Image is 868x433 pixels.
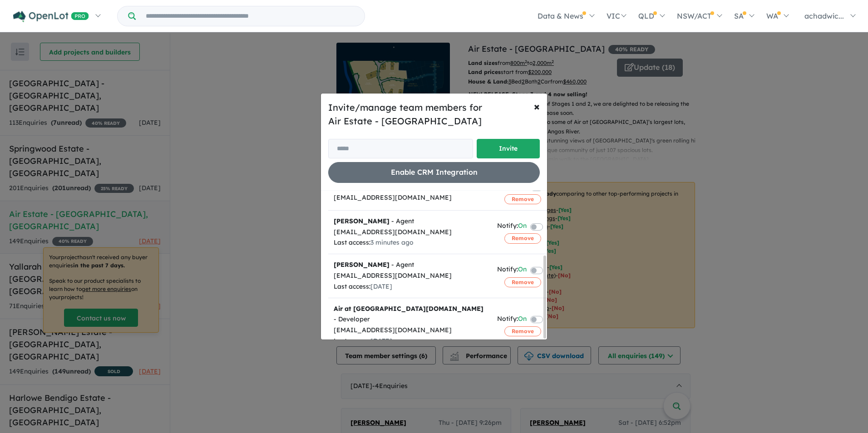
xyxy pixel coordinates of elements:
[334,217,390,225] strong: [PERSON_NAME]
[334,336,486,347] div: Last access:
[334,261,390,269] strong: [PERSON_NAME]
[518,221,527,233] span: On
[334,305,483,313] strong: Air at [GEOGRAPHIC_DATA][DOMAIN_NAME]
[497,264,527,276] div: Notify:
[334,237,486,248] div: Last access:
[504,277,541,287] button: Remove
[328,162,540,182] button: Enable CRM Integration
[334,281,486,292] div: Last access:
[504,233,541,243] button: Remove
[370,238,414,246] span: 3 minutes ago
[504,194,541,204] button: Remove
[334,325,486,336] div: [EMAIL_ADDRESS][DOMAIN_NAME]
[328,101,540,128] h5: Invite/manage team members for Air Estate - [GEOGRAPHIC_DATA]
[370,282,392,290] span: [DATE]
[334,304,486,325] div: - Developer
[334,192,486,203] div: [EMAIL_ADDRESS][DOMAIN_NAME]
[504,326,541,336] button: Remove
[334,227,486,238] div: [EMAIL_ADDRESS][DOMAIN_NAME]
[334,260,486,271] div: - Agent
[370,337,392,345] span: [DATE]
[518,314,527,326] span: On
[497,221,527,233] div: Notify:
[518,264,527,276] span: On
[804,11,844,20] span: achadwic...
[334,271,486,281] div: [EMAIL_ADDRESS][DOMAIN_NAME]
[13,11,89,22] img: Openlot PRO Logo White
[534,99,540,113] span: ×
[334,216,486,227] div: - Agent
[497,314,527,326] div: Notify:
[138,6,363,26] input: Try estate name, suburb, builder or developer
[477,139,540,158] button: Invite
